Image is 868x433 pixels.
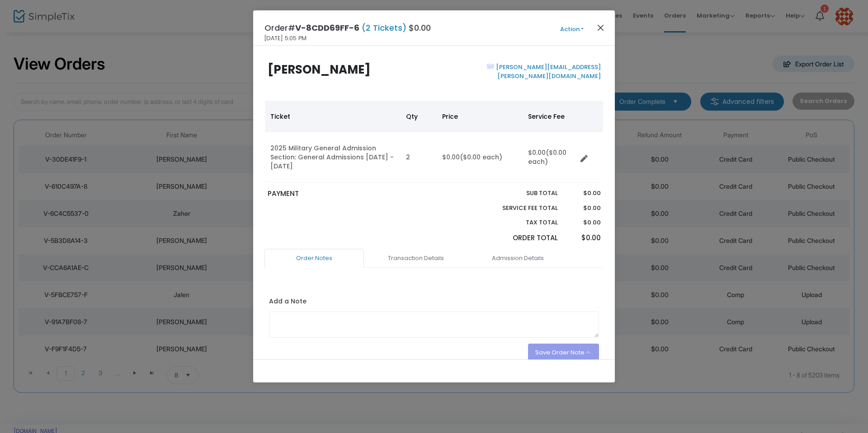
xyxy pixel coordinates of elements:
[264,249,364,268] a: Order Notes
[468,249,567,268] a: Admission Details
[566,204,600,213] p: $0.00
[265,132,401,182] td: 2025 Military General Admission Section: General Admissions [DATE] - [DATE]
[295,22,359,33] span: V-8CDD69FF-6
[264,34,307,43] span: [DATE] 5:05 PM
[545,24,599,34] button: Action
[264,22,431,34] h4: Order# $0.00
[269,297,307,308] label: Add a Note
[595,22,607,33] button: Close
[481,233,558,243] p: Order Total
[481,189,558,198] p: Sub total
[366,249,466,268] a: Transaction Details
[437,132,523,182] td: $0.00
[359,22,409,33] span: (2 Tickets)
[481,204,558,213] p: Service Fee Total
[268,61,371,78] b: [PERSON_NAME]
[401,132,437,182] td: 2
[437,101,523,132] th: Price
[566,189,600,198] p: $0.00
[523,132,577,182] td: $0.00
[265,101,401,132] th: Ticket
[566,218,600,227] p: $0.00
[566,233,600,243] p: $0.00
[265,101,603,182] div: Data table
[401,101,437,132] th: Qty
[481,218,558,227] p: Tax Total
[268,189,430,199] p: PAYMENT
[460,153,502,162] span: ($0.00 each)
[528,148,566,166] span: ($0.00 each)
[494,63,601,80] a: [PERSON_NAME][EMAIL_ADDRESS][PERSON_NAME][DOMAIN_NAME]
[523,101,577,132] th: Service Fee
